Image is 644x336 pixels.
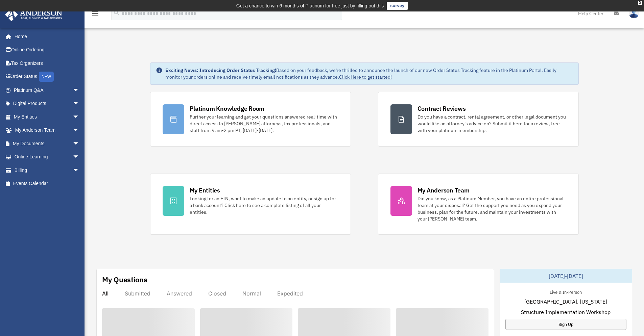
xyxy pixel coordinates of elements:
span: arrow_drop_down [73,97,86,111]
div: My Anderson Team [418,186,470,195]
a: Online Ordering [5,43,90,57]
a: Events Calendar [5,177,90,190]
a: Home [5,30,86,43]
div: Get a chance to win 6 months of Platinum for free just by filling out this [236,2,384,10]
div: [DATE]-[DATE] [500,269,632,283]
i: menu [91,9,99,18]
span: arrow_drop_down [73,83,86,97]
a: survey [387,2,408,10]
a: Digital Productsarrow_drop_down [5,97,90,110]
a: Order StatusNEW [5,70,90,84]
span: arrow_drop_down [73,124,86,137]
a: Contract Reviews Do you have a contract, rental agreement, or other legal document you would like... [378,92,579,147]
a: menu [91,12,99,18]
div: Live & In-Person [544,288,587,295]
div: Based on your feedback, we're thrilled to announce the launch of our new Order Status Tracking fe... [165,67,573,80]
i: search [113,9,120,17]
div: Contract Reviews [418,104,466,113]
span: arrow_drop_down [73,150,86,164]
div: Looking for an EIN, want to make an update to an entity, or sign up for a bank account? Click her... [190,195,338,215]
a: Click Here to get started! [339,74,392,80]
a: My Entities Looking for an EIN, want to make an update to an entity, or sign up for a bank accoun... [150,174,351,235]
span: arrow_drop_down [73,137,86,151]
a: Platinum Q&Aarrow_drop_down [5,83,90,97]
div: Further your learning and get your questions answered real-time with direct access to [PERSON_NAM... [190,113,338,134]
div: Did you know, as a Platinum Member, you have an entire professional team at your disposal? Get th... [418,195,566,222]
img: User Pic [629,8,639,18]
a: My Anderson Teamarrow_drop_down [5,124,90,137]
a: Platinum Knowledge Room Further your learning and get your questions answered real-time with dire... [150,92,351,147]
a: Tax Organizers [5,56,90,70]
div: Expedited [277,290,303,297]
a: Online Learningarrow_drop_down [5,150,90,164]
strong: Exciting News: Introducing Order Status Tracking! [165,67,276,73]
div: My Entities [190,186,220,195]
div: My Questions [102,275,147,285]
div: Do you have a contract, rental agreement, or other legal document you would like an attorney's ad... [418,113,566,134]
a: My Entitiesarrow_drop_down [5,110,90,124]
div: Normal [242,290,261,297]
span: [GEOGRAPHIC_DATA], [US_STATE] [524,298,607,306]
div: Submitted [125,290,150,297]
a: My Anderson Team Did you know, as a Platinum Member, you have an entire professional team at your... [378,174,579,235]
a: My Documentsarrow_drop_down [5,137,90,150]
div: close [638,1,642,5]
span: Structure Implementation Workshop [521,308,611,316]
a: Sign Up [505,319,626,330]
span: arrow_drop_down [73,110,86,124]
div: Closed [208,290,226,297]
div: Answered [167,290,192,297]
img: Anderson Advisors Platinum Portal [3,8,64,21]
a: Billingarrow_drop_down [5,163,90,177]
div: NEW [39,72,54,82]
div: Platinum Knowledge Room [190,104,265,113]
div: All [102,290,109,297]
span: arrow_drop_down [73,163,86,177]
